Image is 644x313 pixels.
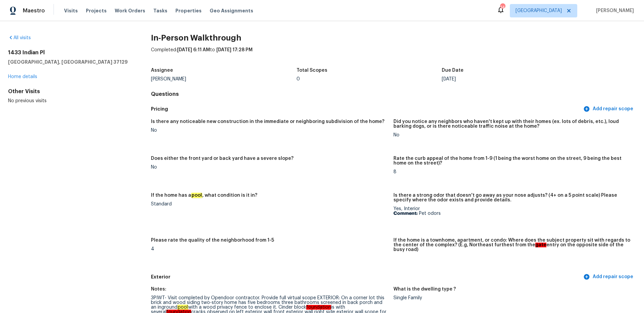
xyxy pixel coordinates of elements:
[151,238,274,243] h5: Please rate the quality of the neighborhood from 1-5
[151,273,582,280] h5: Exterior
[177,48,210,52] span: [DATE] 6:11 AM
[8,49,129,56] h2: 1433 Indian Pl
[500,4,505,11] div: 14
[585,105,633,113] span: Add repair scope
[151,202,388,206] div: Standard
[177,305,188,310] em: pool
[593,7,634,14] span: [PERSON_NAME]
[393,211,418,216] b: Comment:
[151,165,388,170] div: No
[23,7,45,14] span: Maestro
[153,8,167,13] span: Tasks
[151,47,636,64] div: Completed: to
[393,156,631,166] h5: Rate the curb appeal of the home from 1-9 (1 being the worst home on the street, 9 being the best...
[516,7,562,14] span: [GEOGRAPHIC_DATA]
[393,170,631,174] div: 8
[216,48,253,52] span: [DATE] 17:28 PM
[393,193,631,202] h5: Is there a strong odor that doesn't go away as your nose adjusts? (4+ on a 5 point scale) Please ...
[64,7,78,14] span: Visits
[393,238,631,252] h5: If the home is a townhome, apartment, or condo: Where does the subject property sit with regards ...
[175,7,202,14] span: Properties
[151,156,293,161] h5: Does either the front yard or back yard have a severe slope?
[297,68,327,73] h5: Total Scopes
[8,36,31,40] a: All visits
[210,7,253,14] span: Geo Assignments
[151,68,173,73] h5: Assignee
[8,59,129,65] h5: [GEOGRAPHIC_DATA], [GEOGRAPHIC_DATA] 37129
[582,103,636,115] button: Add repair scope
[151,287,166,292] h5: Notes:
[442,77,587,81] div: [DATE]
[535,243,546,247] em: gate
[585,273,633,281] span: Add repair scope
[393,119,631,129] h5: Did you notice any neighbors who haven't kept up with their homes (ex. lots of debris, etc.), lou...
[306,305,331,310] em: foundation
[297,77,442,81] div: 0
[393,206,631,216] div: Yes, Interior
[393,287,456,292] h5: What is the dwelling type ?
[393,211,631,216] p: Pet odors
[151,106,582,113] h5: Pricing
[8,99,47,103] span: No previous visits
[151,91,636,98] h4: Questions
[151,35,636,41] h2: In-Person Walkthrough
[8,88,129,95] div: Other Visits
[151,128,388,133] div: No
[151,193,257,198] h5: If the home has a , what condition is it in?
[151,77,297,81] div: [PERSON_NAME]
[151,119,384,124] h5: Is there any noticeable new construction in the immediate or neighboring subdivision of the home?
[191,193,202,198] em: pool
[393,133,631,137] div: No
[393,296,631,300] div: Single Family
[86,7,107,14] span: Projects
[8,74,37,79] a: Home details
[442,68,464,73] h5: Due Date
[115,7,145,14] span: Work Orders
[582,271,636,283] button: Add repair scope
[151,247,388,251] div: 4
